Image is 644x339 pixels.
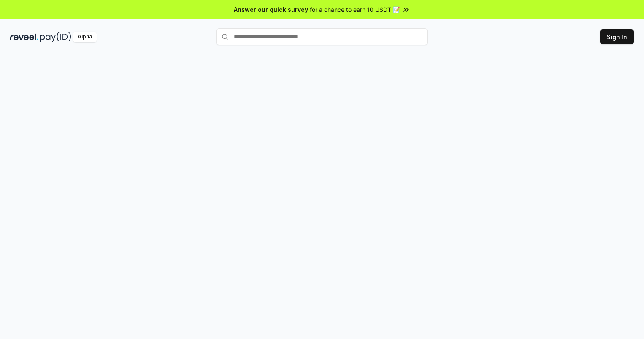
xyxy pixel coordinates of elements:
div: Alpha [73,32,97,42]
button: Sign In [600,29,634,44]
span: Answer our quick survey [234,5,308,14]
span: for a chance to earn 10 USDT 📝 [310,5,400,14]
img: reveel_dark [10,32,38,42]
img: pay_id [40,32,71,42]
